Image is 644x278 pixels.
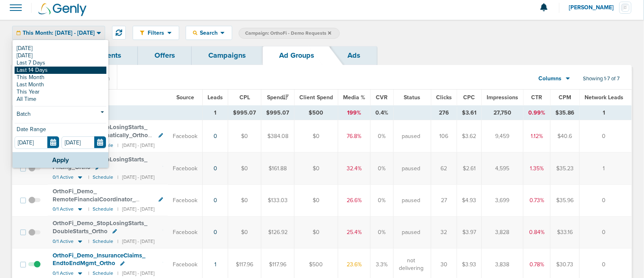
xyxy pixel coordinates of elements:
span: Source [176,94,194,101]
span: 0/1 Active [53,174,74,180]
td: 0% [371,120,394,153]
td: 0.99% [523,106,551,120]
td: 276 [431,106,457,120]
td: 26.6% [338,184,371,216]
td: $35.96 [551,184,580,216]
td: 0% [371,184,394,216]
a: This Month [15,74,106,81]
td: Facebook [168,184,203,216]
td: Facebook [168,153,203,184]
a: Batch [15,110,106,120]
span: CPC [464,94,475,101]
td: $3.61 [457,106,482,120]
td: 0.73% [523,184,551,216]
span: This Month: [DATE] - [DATE] [23,30,95,36]
small: | [DATE] - [DATE] [117,238,155,245]
span: Clicks [436,94,452,101]
span: [PERSON_NAME] [569,5,619,10]
td: 9,459 [482,120,523,153]
a: Campaigns [192,46,263,65]
a: This Year [15,88,106,96]
td: $0 [294,120,338,153]
span: Spend [267,94,289,101]
td: 0 [580,216,632,248]
small: | [88,174,89,180]
td: $0 [294,153,338,184]
td: 62 [431,153,457,184]
td: $161.88 [261,153,294,184]
td: 27 [431,184,457,216]
td: 32 [431,216,457,248]
td: $35.86 [551,106,580,120]
td: 32.4% [338,153,371,184]
span: OrthoFi_ Demo_ StopLosingStarts_ MoreConsultsAutomatically_ Ortho [53,123,148,139]
td: Facebook [168,120,203,153]
td: 27,750 [482,106,523,120]
span: OrthoFi_ Demo_ InsuranceClaims_ EndtoEndMgmt_ Ortho [53,252,145,267]
td: $995.07 [261,106,294,120]
a: 0 [214,133,217,140]
span: 0/1 Active [53,206,74,212]
a: [DATE] [15,45,106,52]
td: 199% [338,106,371,120]
small: Schedule [93,238,113,245]
td: 3,828 [482,216,523,248]
span: Search [197,29,220,36]
small: Schedule [93,206,113,212]
small: Schedule [93,270,113,276]
small: Schedule [93,174,113,180]
span: 0/1 Active [53,270,74,276]
a: 0 [214,229,217,236]
span: CVR [376,94,388,101]
td: 1.12% [523,120,551,153]
td: 0 [580,120,632,153]
span: Columns [539,75,562,83]
td: $0 [294,216,338,248]
span: CPM [559,94,571,101]
td: $33.16 [551,216,580,248]
td: $0 [228,184,261,216]
span: paused [402,132,421,140]
a: Dashboard [12,46,82,65]
td: $40.6 [551,120,580,153]
a: 0 [214,165,217,172]
span: Campaign: OrthoFi - Demo Requests [245,30,331,37]
a: All Time [15,96,106,103]
span: Network Leads [585,94,623,101]
span: 0/1 Active [53,238,74,245]
button: Apply [13,152,108,168]
small: | [DATE] - [DATE] [117,142,155,148]
span: paused [402,228,421,236]
td: 0% [371,216,394,248]
small: | [DATE] - [DATE] [117,174,155,180]
small: | [88,270,89,276]
a: Last 14 Days [15,67,106,74]
small: | [DATE] - [DATE] [117,206,155,212]
a: 1 [214,261,216,268]
td: $2.61 [457,153,482,184]
td: $3.97 [457,216,482,248]
div: Date Range [15,127,106,136]
a: Clients [82,46,138,65]
td: $995.07 [228,106,261,120]
td: $4.93 [457,184,482,216]
span: Leads [208,94,223,101]
span: paused [402,196,421,205]
a: Last Month [15,81,106,88]
a: Ad Groups [263,46,331,65]
span: not delivering [398,257,424,272]
span: OrthoFi_ Demo_ RemoteFinancialCoordinator_ Admin_ Ortho [53,188,136,211]
td: 1 [580,106,632,120]
span: CTR [532,94,542,101]
td: $133.03 [261,184,294,216]
td: 0.4% [371,106,394,120]
td: 3,699 [482,184,523,216]
td: $3.62 [457,120,482,153]
td: $0 [228,153,261,184]
a: [DATE] [15,52,106,59]
td: 76.8% [338,120,371,153]
td: $384.08 [261,120,294,153]
td: $126.92 [261,216,294,248]
td: 1 [203,106,228,120]
a: Offers [138,46,192,65]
